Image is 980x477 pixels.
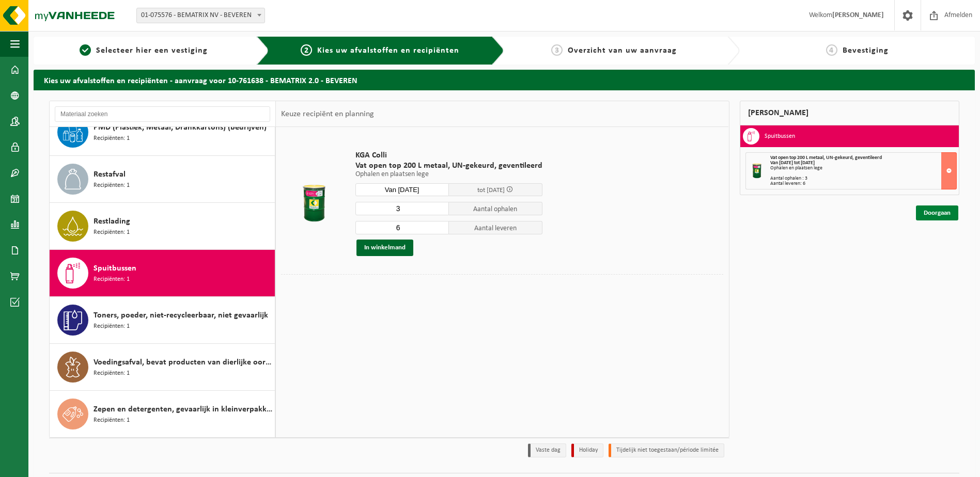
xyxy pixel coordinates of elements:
h3: Spuitbussen [765,128,795,145]
span: Restlading [94,215,130,228]
span: Aantal leveren [449,221,542,234]
strong: Van [DATE] tot [DATE] [770,160,815,166]
span: Vat open top 200 L metaal, UN-gekeurd, geventileerd [355,161,542,171]
span: Kies uw afvalstoffen en recipiënten [317,46,459,55]
span: Overzicht van uw aanvraag [568,46,677,55]
button: Zepen en detergenten, gevaarlijk in kleinverpakking Recipiënten: 1 [50,391,275,437]
button: PMD (Plastiek, Metaal, Drankkartons) (bedrijven) Recipiënten: 1 [50,109,275,156]
div: [PERSON_NAME] [740,101,960,125]
button: Spuitbussen Recipiënten: 1 [50,250,275,297]
span: Recipiënten: 1 [94,322,130,331]
a: 1Selecteer hier een vestiging [39,44,248,57]
span: Spuitbussen [94,262,136,275]
p: Ophalen en plaatsen lege [355,171,542,178]
div: Keuze recipiënt en planning [276,101,379,127]
span: Recipiënten: 1 [94,228,130,237]
span: Recipiënten: 1 [94,275,130,284]
span: 3 [551,44,563,56]
span: Recipiënten: 1 [94,369,130,378]
div: Aantal ophalen : 3 [770,176,957,181]
span: Aantal ophalen [449,202,542,215]
span: Recipiënten: 1 [94,181,130,190]
span: Recipiënten: 1 [94,416,130,425]
input: Materiaal zoeken [55,106,270,122]
span: 4 [826,44,837,56]
span: Vat open top 200 L metaal, UN-gekeurd, geventileerd [770,155,882,161]
li: Tijdelijk niet toegestaan/période limitée [609,443,724,457]
span: 01-075576 - BEMATRIX NV - BEVEREN [137,8,265,23]
span: Voedingsafval, bevat producten van dierlijke oorsprong, onverpakt, categorie 3 [94,356,272,369]
span: tot [DATE] [477,187,505,194]
button: Toners, poeder, niet-recycleerbaar, niet gevaarlijk Recipiënten: 1 [50,297,275,344]
span: Restafval [94,168,126,181]
h2: Kies uw afvalstoffen en recipiënten - aanvraag voor 10-761638 - BEMATRIX 2.0 - BEVEREN [34,70,975,90]
li: Vaste dag [528,443,566,457]
span: Toners, poeder, niet-recycleerbaar, niet gevaarlijk [94,309,268,322]
li: Holiday [571,443,603,457]
span: Bevestiging [843,46,889,55]
div: Aantal leveren: 6 [770,181,957,186]
button: Voedingsafval, bevat producten van dierlijke oorsprong, onverpakt, categorie 3 Recipiënten: 1 [50,344,275,391]
span: Recipiënten: 1 [94,134,130,144]
input: Selecteer datum [355,183,449,196]
span: 2 [301,44,312,56]
span: 01-075576 - BEMATRIX NV - BEVEREN [136,8,265,23]
span: KGA Colli [355,150,542,161]
button: In winkelmand [356,240,413,256]
strong: [PERSON_NAME] [832,11,884,19]
span: Zepen en detergenten, gevaarlijk in kleinverpakking [94,403,272,416]
button: Restafval Recipiënten: 1 [50,156,275,203]
span: 1 [80,44,91,56]
a: Doorgaan [916,205,958,220]
span: PMD (Plastiek, Metaal, Drankkartons) (bedrijven) [94,121,267,134]
span: Selecteer hier een vestiging [96,46,208,55]
button: Restlading Recipiënten: 1 [50,203,275,250]
div: Ophalen en plaatsen lege [770,166,957,171]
